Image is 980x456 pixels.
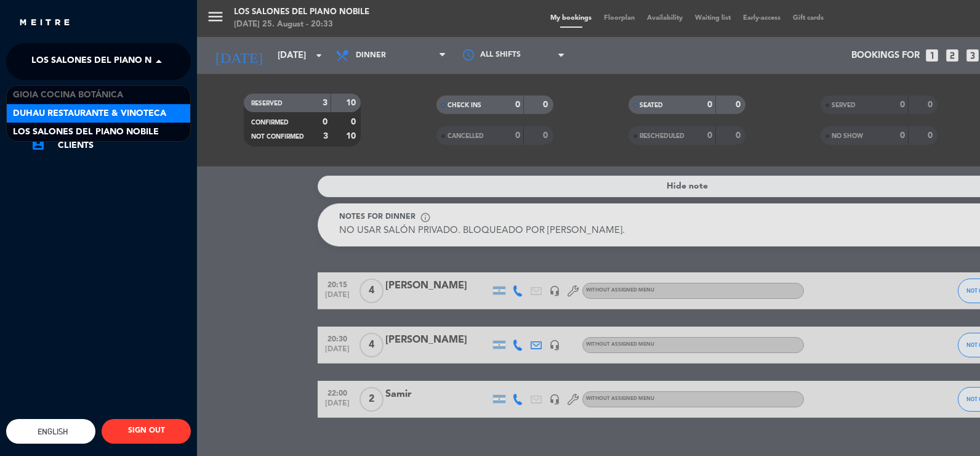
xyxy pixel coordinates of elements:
img: MEITRE [18,18,71,28]
span: English [34,427,68,436]
a: account_boxClients [31,138,191,153]
span: Los Salones del Piano Nobile [13,125,159,139]
i: account_box [31,137,46,152]
button: SIGN OUT [102,419,191,444]
span: Los Salones del Piano Nobile [31,49,177,75]
span: Duhau Restaurante & Vinoteca [13,107,166,121]
span: Gioia Cocina Botánica [13,88,123,102]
